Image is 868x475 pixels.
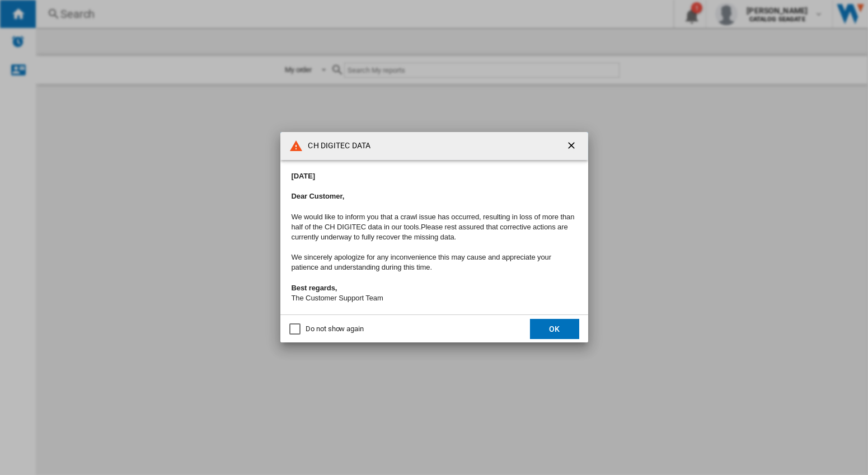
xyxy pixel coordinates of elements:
button: OK [530,319,579,339]
span: Please rest assured that corrective actions are currently underway to fully recover the missing d... [292,223,568,241]
font: We sincerely apologize for any inconvenience this may cause and appreciate your patience and unde... [292,253,551,271]
ng-md-icon: getI18NText('BUTTONS.CLOSE_DIALOG') [566,140,579,153]
h4: CH DIGITEC DATA [303,140,371,152]
b: [DATE] [292,172,315,180]
span: We would like to inform you that a crawl issue has occurred, resulting in loss of more than half ... [292,213,575,231]
button: getI18NText('BUTTONS.CLOSE_DIALOG') [561,135,584,157]
div: Do not show again [306,324,364,334]
font: The Customer Support Team [292,294,383,302]
b: Best regards, [292,284,337,292]
md-checkbox: Do not show again [289,323,364,334]
b: Dear Customer, [292,192,345,200]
